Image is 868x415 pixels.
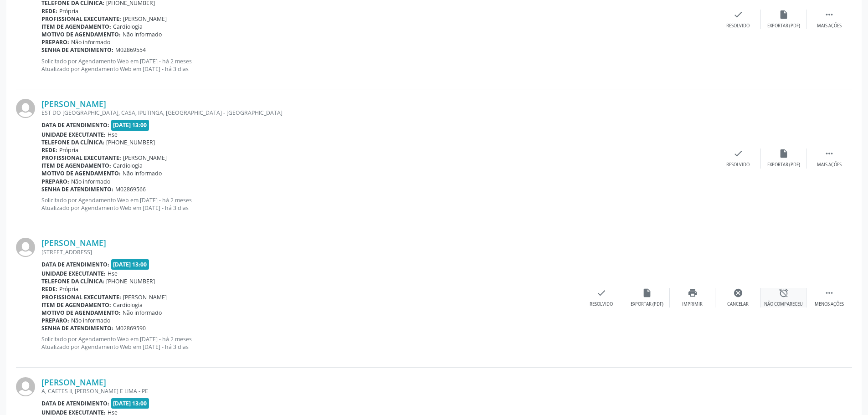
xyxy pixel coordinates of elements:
[41,109,715,117] div: EST DO [GEOGRAPHIC_DATA], CASA, IPUTINGA, [GEOGRAPHIC_DATA] - [GEOGRAPHIC_DATA]
[779,10,789,20] i: insert_drive_file
[41,185,113,193] b: Senha de atendimento:
[824,10,834,20] i: 
[767,162,800,168] div: Exportar (PDF)
[817,23,842,29] div: Mais ações
[41,131,106,138] b: Unidade executante:
[41,38,69,46] b: Preparo:
[41,285,57,293] b: Rede:
[111,259,149,270] span: [DATE] 13:00
[764,301,803,307] div: Não compareceu
[41,261,109,268] b: Data de atendimento:
[123,293,167,301] span: [PERSON_NAME]
[71,38,110,46] span: Não informado
[123,169,162,177] span: Não informado
[41,162,111,169] b: Item de agendamento:
[41,377,106,387] a: [PERSON_NAME]
[41,400,109,407] b: Data de atendimento:
[779,149,789,159] i: insert_drive_file
[59,7,78,15] span: Própria
[727,301,749,307] div: Cancelar
[106,138,155,146] span: [PHONE_NUMBER]
[41,15,121,23] b: Profissional executante:
[59,285,78,293] span: Própria
[71,178,110,185] span: Não informado
[115,46,146,54] span: M02869554
[596,288,606,298] i: check
[688,288,698,298] i: print
[682,301,703,307] div: Imprimir
[113,23,143,31] span: Cardiologia
[115,185,146,193] span: M02869566
[41,146,57,154] b: Rede:
[726,162,750,168] div: Resolvido
[111,120,149,130] span: [DATE] 13:00
[41,277,104,285] b: Telefone da clínica:
[41,335,579,351] p: Solicitado por Agendamento Web em [DATE] - há 2 meses Atualizado por Agendamento Web em [DATE] - ...
[733,288,743,298] i: cancel
[16,377,35,396] img: img
[108,131,118,138] span: Hse
[41,99,106,109] a: [PERSON_NAME]
[590,301,613,307] div: Resolvido
[111,398,149,409] span: [DATE] 13:00
[123,15,167,23] span: [PERSON_NAME]
[779,288,789,298] i: alarm_off
[16,99,35,118] img: img
[41,196,715,212] p: Solicitado por Agendamento Web em [DATE] - há 2 meses Atualizado por Agendamento Web em [DATE] - ...
[41,7,57,15] b: Rede:
[726,23,750,29] div: Resolvido
[113,162,143,169] span: Cardiologia
[41,169,121,177] b: Motivo de agendamento:
[41,309,121,317] b: Motivo de agendamento:
[41,238,106,248] a: [PERSON_NAME]
[41,293,121,301] b: Profissional executante:
[123,154,167,162] span: [PERSON_NAME]
[642,288,652,298] i: insert_drive_file
[113,301,143,309] span: Cardiologia
[824,288,834,298] i: 
[41,138,104,146] b: Telefone da clínica:
[115,324,146,332] span: M02869590
[106,277,155,285] span: [PHONE_NUMBER]
[41,270,106,277] b: Unidade executante:
[41,57,715,73] p: Solicitado por Agendamento Web em [DATE] - há 2 meses Atualizado por Agendamento Web em [DATE] - ...
[41,301,111,309] b: Item de agendamento:
[767,23,800,29] div: Exportar (PDF)
[733,149,743,159] i: check
[815,301,844,307] div: Menos ações
[733,10,743,20] i: check
[41,121,109,129] b: Data de atendimento:
[41,317,69,324] b: Preparo:
[41,154,121,162] b: Profissional executante:
[817,162,842,168] div: Mais ações
[41,31,121,38] b: Motivo de agendamento:
[41,178,69,185] b: Preparo:
[41,46,113,54] b: Senha de atendimento:
[108,270,118,277] span: Hse
[71,317,110,324] span: Não informado
[16,238,35,257] img: img
[41,248,579,256] div: [STREET_ADDRESS]
[123,31,162,38] span: Não informado
[41,23,111,31] b: Item de agendamento:
[631,301,663,307] div: Exportar (PDF)
[123,309,162,317] span: Não informado
[41,324,113,332] b: Senha de atendimento:
[59,146,78,154] span: Própria
[824,149,834,159] i: 
[41,387,715,395] div: A, CAETES II, [PERSON_NAME] E LIMA - PE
